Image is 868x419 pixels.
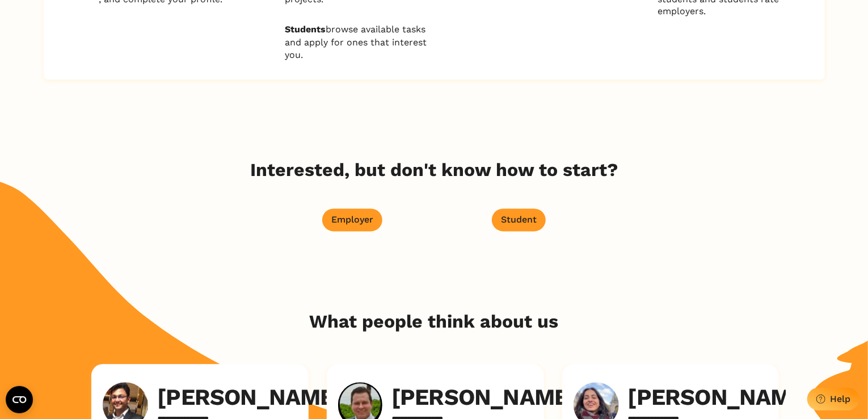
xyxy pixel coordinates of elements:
[250,160,618,181] h2: Interested, but don't know how to start?
[6,386,33,413] button: Open CMP widget
[628,384,814,412] h3: [PERSON_NAME]
[391,384,577,412] h3: [PERSON_NAME]
[322,209,382,232] button: Employer
[830,393,850,404] div: Help
[285,24,434,62] p: browse available tasks and apply for ones that interest you.
[492,209,546,232] button: Student
[501,215,537,225] div: Student
[331,215,373,225] div: Employer
[807,388,859,410] button: Help
[285,24,326,35] b: Students
[310,311,559,333] h2: What people think about us
[157,384,343,412] h3: [PERSON_NAME]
